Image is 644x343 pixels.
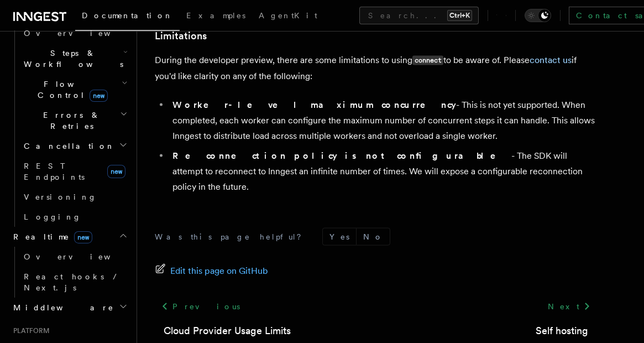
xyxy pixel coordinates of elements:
button: Cancellation [19,136,130,156]
a: REST Endpointsnew [19,156,130,187]
a: Self hosting [536,323,588,339]
span: Logging [24,212,81,221]
span: new [107,165,125,178]
a: Edit this page on GitHub [155,263,268,279]
kbd: Ctrl+K [447,10,472,21]
li: - The SDK will attempt to reconnect to Inngest an infinite number of times. We will expose a conf... [169,148,597,195]
button: Middleware [9,298,130,318]
span: React hooks / Next.js [24,272,122,292]
span: Versioning [24,193,97,201]
li: - This is not yet supported. When completed, each worker can configure the maximum number of conc... [169,97,597,144]
button: Yes [323,228,356,245]
a: Documentation [75,3,180,31]
span: Edit this page on GitHub [170,263,268,279]
a: Previous [155,297,246,316]
button: Toggle dark mode [525,9,551,22]
div: Realtimenew [9,247,130,298]
a: AgentKit [252,3,324,30]
span: Cancellation [19,141,115,152]
a: Logging [19,207,130,227]
strong: Reconnection policy is not configurable [172,150,511,161]
div: Inngest Functions [9,23,130,227]
code: connect [412,56,443,65]
button: Steps & Workflows [19,43,130,74]
a: Overview [19,247,130,267]
span: Middleware [9,302,114,313]
span: Errors & Retries [19,110,120,132]
span: REST Endpoints [24,162,85,181]
strong: Worker-level maximum concurrency [172,100,456,110]
span: Platform [9,326,50,335]
button: Flow Controlnew [19,74,130,105]
span: Steps & Workflows [19,48,123,70]
button: Search...Ctrl+K [359,7,479,24]
span: Flow Control [19,79,122,101]
p: During the developer preview, there are some limitations to using to be aware of. Please if you'd... [155,53,597,84]
a: Examples [180,3,252,30]
span: new [90,90,108,102]
a: Next [541,297,597,316]
a: Versioning [19,187,130,207]
button: Realtimenew [9,227,130,247]
a: React hooks / Next.js [19,267,130,298]
button: Errors & Retries [19,105,130,136]
a: Cloud Provider Usage Limits [164,323,291,339]
span: Examples [186,11,245,20]
p: Was this page helpful? [155,231,309,242]
span: Overview [24,252,138,261]
a: Limitations [155,28,207,44]
span: Overview [24,29,138,38]
button: No [357,228,390,245]
span: Documentation [82,11,173,20]
span: Realtime [9,231,92,242]
span: new [74,231,92,243]
span: AgentKit [259,11,317,20]
a: Overview [19,23,130,43]
a: contact us [530,55,572,65]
